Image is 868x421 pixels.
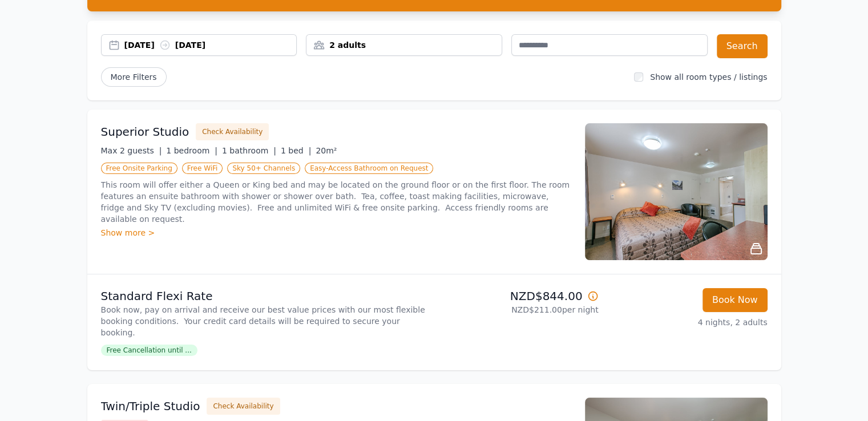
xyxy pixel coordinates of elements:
button: Check Availability [207,398,280,415]
span: 1 bathroom | [222,146,276,155]
span: Free Onsite Parking [101,163,177,174]
div: [DATE] [DATE] [124,39,297,51]
p: Standard Flexi Rate [101,288,430,304]
label: Show all room types / listings [650,72,767,82]
p: NZD$211.00 per night [439,304,599,315]
button: Book Now [703,288,768,312]
span: 1 bedroom | [166,146,217,155]
div: 2 adults [306,39,502,51]
span: 20m² [316,146,337,155]
p: Book now, pay on arrival and receive our best value prices with our most flexible booking conditi... [101,304,430,338]
button: Check Availability [196,123,269,140]
span: Easy-Access Bathroom on Request [305,163,433,174]
span: Max 2 guests | [101,146,162,155]
span: More Filters [101,67,167,87]
p: This room will offer either a Queen or King bed and may be located on the ground floor or on the ... [101,179,571,225]
h3: Twin/Triple Studio [101,398,200,414]
button: Search [717,34,768,58]
span: 1 bed | [281,146,311,155]
h3: Superior Studio [101,124,189,140]
p: NZD$844.00 [439,288,599,304]
p: 4 nights, 2 adults [608,317,768,328]
span: Free Cancellation until ... [101,345,197,356]
div: Show more > [101,227,571,238]
span: Free WiFi [182,163,223,174]
span: Sky 50+ Channels [227,163,300,174]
